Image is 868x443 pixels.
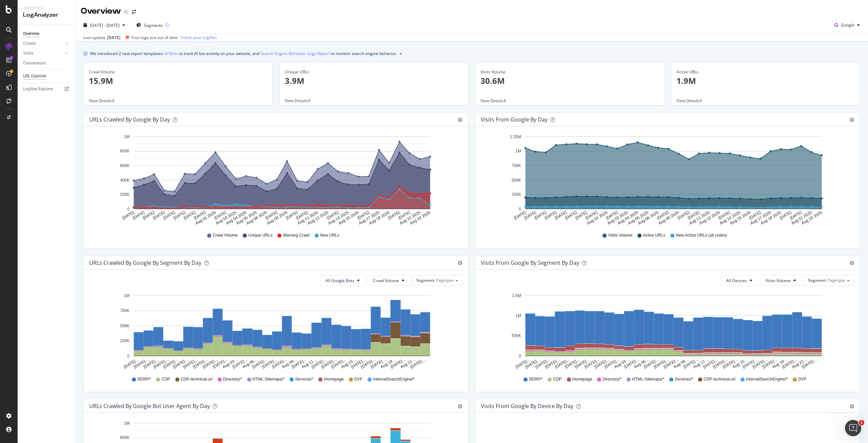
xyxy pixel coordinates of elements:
div: Conversions [23,60,46,67]
a: Logfiles Explorer [23,86,70,93]
text: 500K [120,324,130,328]
text: [DATE] [574,210,588,221]
div: Visits [23,50,33,57]
div: gear [849,117,854,122]
span: SERP/* [529,376,543,382]
button: All Devices [721,275,758,286]
div: URLs Crawled by Google by day [89,116,170,123]
text: [DATE] [295,210,309,221]
div: Overview [23,30,39,37]
span: DVF [798,376,806,382]
text: 0 [127,207,130,211]
span: All Google Bots [325,278,354,283]
text: [DATE] [387,210,401,221]
text: 250K [512,192,521,197]
text: Aug 04 2025 [617,210,639,226]
span: Google [841,22,854,28]
div: We introduced 2 new report templates: to track AI bot activity on your website, and to monitor se... [90,50,397,57]
text: [DATE] [214,210,227,221]
text: Aug 12 2025 [698,210,721,226]
text: 0 [519,354,521,358]
text: [DATE] [162,210,176,221]
text: 750K [512,163,521,168]
a: Conversions [23,60,70,67]
text: [DATE] [564,210,578,221]
div: gear [849,404,854,409]
text: Aug 14 2025 [327,210,350,226]
text: Aug 03 2025 [607,210,629,226]
text: [DATE] [152,210,166,221]
span: Visits Volume [766,278,791,283]
text: [DATE] [142,210,156,221]
span: CDP [161,376,170,382]
text: [DATE] [677,210,690,221]
text: [DATE] [544,210,557,221]
div: URLs Crawled by Google By Segment By Day [89,259,201,266]
div: Crawl Volume [89,69,267,75]
text: Aug 05 2025 [235,210,258,226]
iframe: Intercom live chat [845,420,861,436]
div: Analytics [23,5,70,11]
div: gear [849,261,854,265]
span: Unique URLs [248,233,272,238]
span: Homepage [572,376,592,382]
span: Segment [416,277,434,283]
span: Visits Volume [608,233,632,238]
span: View Details [676,98,699,104]
div: SL [124,8,129,15]
div: gear [458,404,462,409]
span: Segments [144,22,163,28]
div: URL Explorer [23,73,46,80]
text: Aug 18 2025 [368,210,391,226]
button: Crawl Volume [367,275,410,286]
button: close banner [398,49,403,58]
text: 0 [519,207,521,211]
text: [DATE] [748,210,762,221]
a: Search Engine Behavior: Logs Report [260,50,330,57]
div: Your logs are out of date. [131,35,179,41]
div: Visits from Google By Segment By Day [481,259,579,266]
div: Unique URLs [285,69,463,75]
text: Aug 17 2025 [749,210,772,226]
div: Last update [83,35,217,41]
span: Pagetype [436,277,454,283]
div: URLs Crawled by Google bot User Agent By Day [89,403,210,409]
span: CDP-technical-url [181,376,213,382]
text: 750K [120,308,130,313]
text: [DATE] [534,210,547,221]
span: HTML-Sitemaps/* [253,376,285,382]
button: [DATE] - [DATE] [81,20,128,31]
text: Aug 21 2025 [399,210,421,226]
span: View Details [89,98,112,104]
text: 1M [124,421,130,426]
text: [DATE] [397,210,411,221]
text: Aug 03 2025 [215,210,237,226]
span: View Details [285,98,308,104]
text: 600K [120,163,130,168]
div: arrow-right-arrow-left [132,10,136,14]
span: DVF [354,376,362,382]
text: 500K [512,334,521,338]
button: All Google Bots [320,275,366,286]
span: InternalSearchEngine/* [746,376,788,382]
button: Google [832,20,863,31]
text: [DATE] [121,210,135,221]
p: 3.9M [285,75,463,87]
text: Aug 22 2025 [409,210,431,226]
text: 250K [120,338,130,343]
svg: A chart. [481,132,852,226]
text: Aug 06 2025 [245,210,268,226]
span: Directory/* [603,376,622,382]
div: Active URLs [676,69,855,75]
a: Visits [23,50,63,57]
text: [DATE] [183,210,196,221]
div: A chart. [89,132,460,226]
span: Segment [808,277,826,283]
text: [DATE] [605,210,619,221]
div: Overview [81,5,121,17]
span: View Details [480,98,504,104]
text: [DATE] [717,210,731,221]
text: [DATE] [193,210,206,221]
text: Aug 14 2025 [719,210,741,226]
div: Visits From Google By Device By Day [481,403,573,409]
